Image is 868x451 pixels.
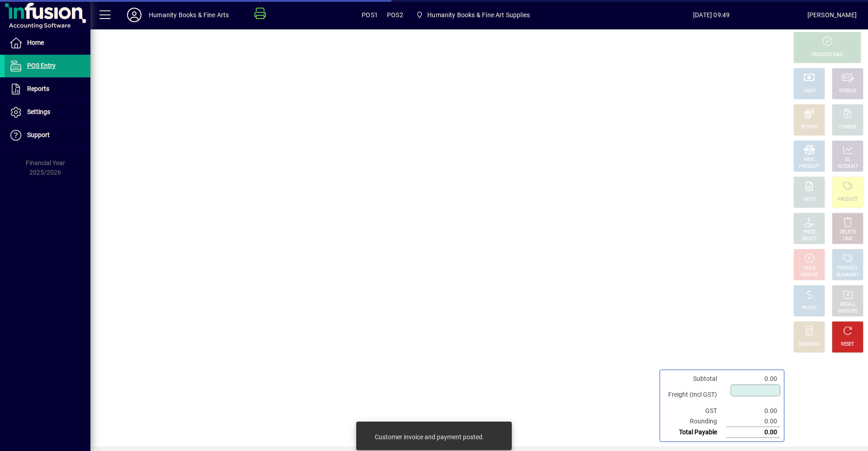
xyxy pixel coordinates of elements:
div: SELECT [802,236,817,242]
div: DISCOUNT [798,341,820,348]
div: RESET [841,341,854,348]
div: CASH [803,88,815,95]
div: LINE [843,236,852,242]
span: Reports [27,85,49,92]
td: Total Payable [664,427,726,438]
div: EFTPOS [801,124,818,131]
span: [DATE] 09:49 [616,8,807,22]
td: 0.00 [726,416,780,427]
span: Home [27,39,44,46]
td: 0.00 [726,427,780,438]
span: POS Entry [27,62,56,69]
span: POS2 [387,8,403,22]
a: Home [5,32,90,54]
div: PRODUCT [837,265,858,272]
div: PRICE [803,229,816,236]
a: Settings [5,101,90,123]
div: PRODUCT [837,196,858,203]
div: CHEQUE [839,88,856,95]
div: NOTE [803,196,815,203]
div: PROCESS SALE [811,52,843,58]
div: HOLD [803,265,815,272]
span: POS1 [362,8,378,22]
div: RECALL [840,301,856,308]
div: Customer invoice and payment posted. [375,432,484,442]
div: PRODUCT [799,163,819,170]
span: Support [27,131,50,138]
div: Humanity Books & Fine Arts [149,8,229,22]
div: SUMMARY [836,272,859,279]
div: PROFIT [802,305,817,312]
div: GL [845,157,851,163]
div: ACCOUNT [837,163,858,170]
td: 0.00 [726,406,780,416]
span: Humanity Books & Fine Art Supplies [427,8,530,22]
td: Freight (Incl GST) [664,384,726,406]
div: DELETE [840,229,855,236]
div: INVOICE [801,272,817,279]
a: Support [5,124,90,147]
span: Humanity Books & Fine Art Supplies [412,7,533,23]
div: INVOICES [838,308,857,315]
td: Rounding [664,416,726,427]
div: CHARGE [839,124,857,131]
td: Subtotal [664,374,726,384]
div: MISC [804,157,815,163]
button: Profile [120,7,149,23]
a: Reports [5,78,90,100]
span: Settings [27,108,50,115]
div: [PERSON_NAME] [807,8,857,22]
td: 0.00 [726,374,780,384]
td: GST [664,406,726,416]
